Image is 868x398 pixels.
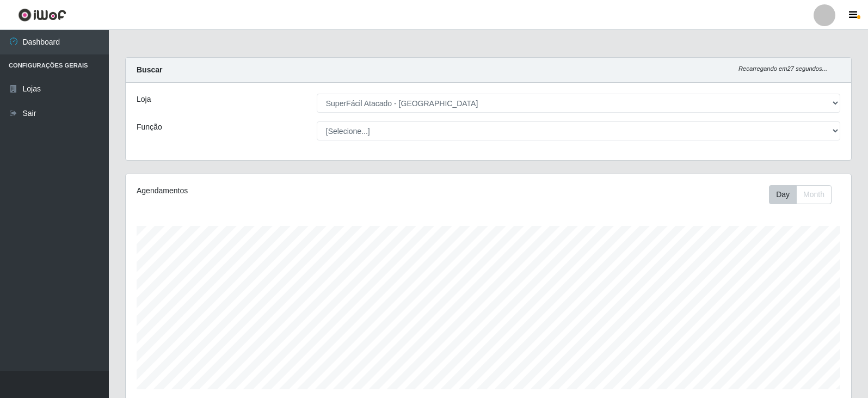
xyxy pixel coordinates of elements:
[137,185,420,197] div: Agendamentos
[769,185,797,204] button: Day
[137,65,162,74] strong: Buscar
[796,185,832,204] button: Month
[769,185,840,204] div: Toolbar with button groups
[137,94,151,105] label: Loja
[18,8,66,22] img: CoreUI Logo
[137,121,162,133] label: Função
[769,185,832,204] div: First group
[738,65,827,72] i: Recarregando em 27 segundos...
